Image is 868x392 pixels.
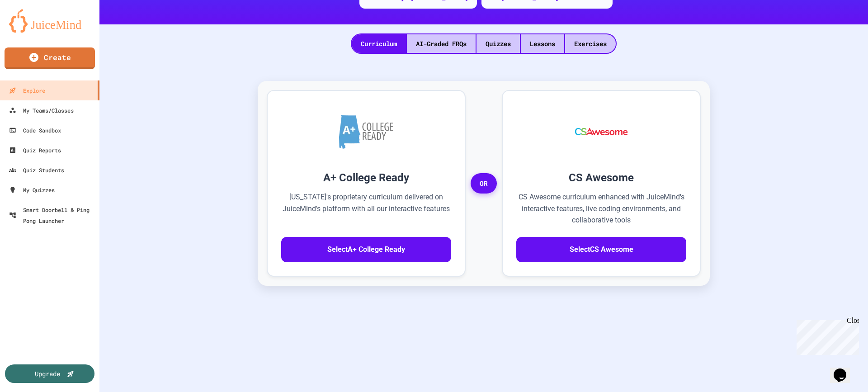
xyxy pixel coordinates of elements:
iframe: chat widget [830,356,859,383]
div: Explore [9,85,45,96]
div: AI-Graded FRQs [407,34,476,53]
div: Lessons [521,34,564,53]
h3: A+ College Ready [281,170,451,186]
a: Create [5,47,95,69]
div: Quiz Reports [9,145,61,156]
div: My Quizzes [9,184,55,195]
div: Exercises [565,34,616,53]
div: Code Sandbox [9,125,61,136]
div: Upgrade [35,369,60,378]
div: Chat with us now!Close [4,4,62,57]
img: logo-orange.svg [9,9,90,33]
div: Smart Doorbell & Ping Pong Launcher [9,204,96,226]
button: SelectCS Awesome [516,237,686,262]
p: [US_STATE]'s proprietary curriculum delivered on JuiceMind's platform with all our interactive fe... [281,191,451,226]
div: Quizzes [476,34,520,53]
img: CS Awesome [566,104,637,159]
span: OR [471,173,497,194]
button: SelectA+ College Ready [281,237,451,262]
h3: CS Awesome [516,170,686,186]
img: A+ College Ready [339,115,393,149]
p: CS Awesome curriculum enhanced with JuiceMind's interactive features, live coding environments, a... [516,191,686,226]
iframe: chat widget [793,316,859,355]
div: Curriculum [352,34,406,53]
div: Quiz Students [9,165,64,175]
div: My Teams/Classes [9,105,74,116]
